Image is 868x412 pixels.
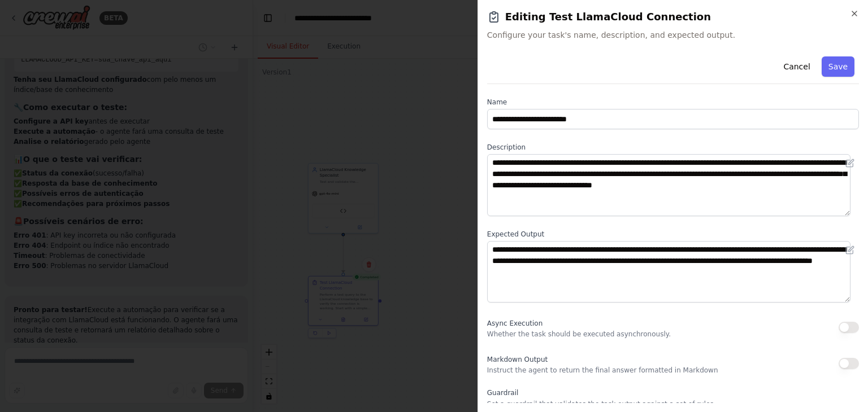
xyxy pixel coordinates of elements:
[487,9,859,25] h2: Editing Test LlamaCloud Connection
[487,98,859,107] label: Name
[487,143,859,152] label: Description
[487,388,859,397] label: Guardrail
[487,319,542,327] span: Async Execution
[843,156,857,170] button: Open in editor
[822,56,854,77] button: Save
[487,330,671,339] p: Whether the task should be executed asynchronously.
[843,243,857,257] button: Open in editor
[776,56,817,77] button: Cancel
[487,356,548,363] span: Markdown Output
[487,400,859,409] p: Set a guardrail that validates the task output against a set of rules.
[487,366,718,375] p: Instruct the agent to return the final answer formatted in Markdown
[487,230,859,239] label: Expected Output
[487,29,859,41] span: Configure your task's name, description, and expected output.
